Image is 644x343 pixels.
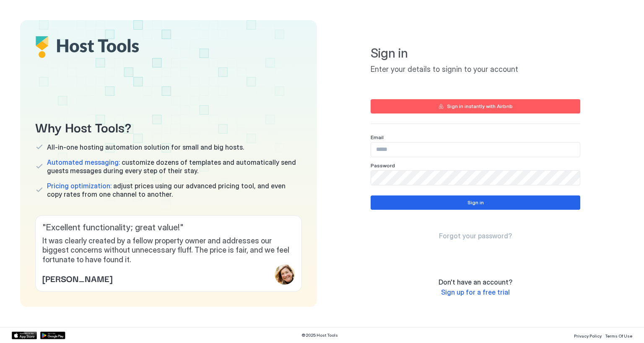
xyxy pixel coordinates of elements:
input: Input Field [371,171,580,185]
span: Don't have an account? [439,278,512,286]
span: Email [371,134,384,140]
span: © 2025 Host Tools [301,332,338,338]
span: Enter your details to signin to your account [371,65,580,74]
input: Input Field [371,142,580,157]
span: All-in-one hosting automation solution for small and big hosts. [47,143,244,151]
span: Sign in [371,45,580,61]
a: Terms Of Use [605,331,632,340]
span: Automated messaging: [47,158,120,166]
span: Pricing optimization: [47,182,112,190]
button: Sign in instantly with Airbnb [371,99,580,113]
span: Privacy Policy [574,333,602,338]
span: [PERSON_NAME] [42,272,112,285]
span: Password [371,162,395,169]
span: It was clearly created by a fellow property owner and addresses our biggest concerns without unne... [42,236,295,265]
span: adjust prices using our advanced pricing tool, and even copy rates from one channel to another. [47,182,302,198]
button: Sign in [371,195,580,210]
a: App Store [12,332,37,339]
a: Privacy Policy [574,331,602,340]
div: Sign in instantly with Airbnb [447,103,513,110]
span: " Excellent functionality; great value! " [42,222,295,233]
div: Sign in [467,199,484,206]
a: Sign up for a free trial [441,288,510,297]
a: Google Play Store [40,332,65,339]
a: Forgot your password? [439,232,512,240]
div: profile [275,264,295,285]
span: Terms Of Use [605,333,632,338]
span: Why Host Tools? [35,117,302,136]
span: customize dozens of templates and automatically send guests messages during every step of their s... [47,158,302,175]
